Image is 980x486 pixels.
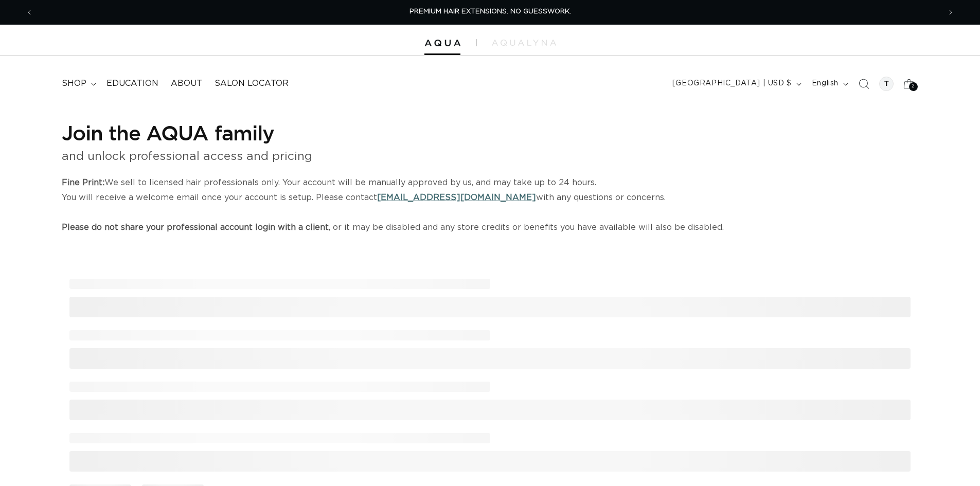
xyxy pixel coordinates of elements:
[165,72,208,95] a: About
[912,82,915,91] span: 2
[672,78,792,89] span: [GEOGRAPHIC_DATA] | USD $
[100,72,165,95] a: Education
[424,40,460,47] img: Aqua Hair Extensions
[106,78,158,89] span: Education
[492,40,556,46] img: aqualyna.com
[377,193,536,202] a: [EMAIL_ADDRESS][DOMAIN_NAME]
[62,146,918,167] p: and unlock professional access and pricing
[409,8,571,15] span: PREMIUM HAIR EXTENSIONS. NO GUESSWORK.
[62,78,86,89] span: shop
[18,3,41,22] button: Previous announcement
[939,3,962,22] button: Next announcement
[812,78,839,89] span: English
[171,78,202,89] span: About
[215,78,289,89] span: Salon Locator
[806,74,852,94] button: English
[62,175,918,235] p: We sell to licensed hair professionals only. Your account will be manually approved by us, and ma...
[666,74,806,94] button: [GEOGRAPHIC_DATA] | USD $
[62,119,918,146] h1: Join the AQUA family
[62,178,104,187] strong: Fine Print:
[208,72,295,95] a: Salon Locator
[62,223,329,231] strong: Please do not share your professional account login with a client
[56,72,100,95] summary: shop
[852,73,875,95] summary: Search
